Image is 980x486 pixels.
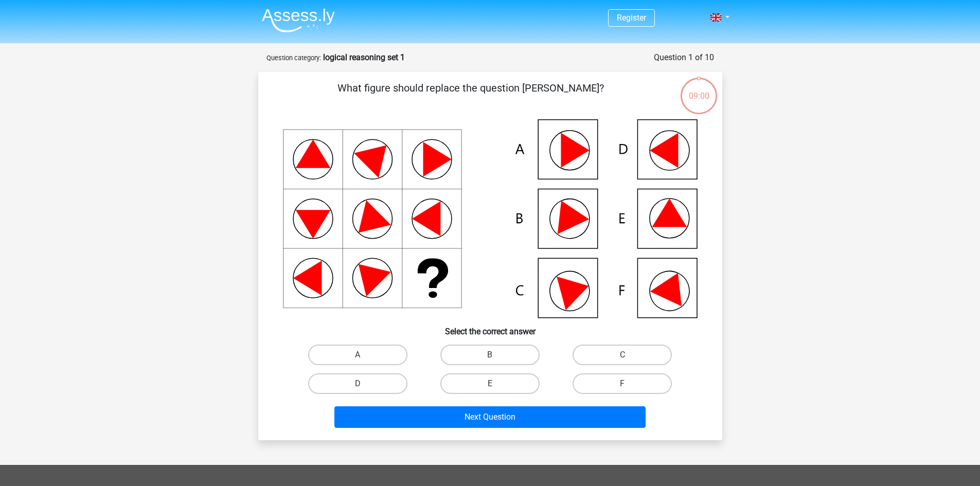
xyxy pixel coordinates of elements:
[440,373,540,394] label: E
[617,13,646,23] a: Register
[334,406,646,428] button: Next Question
[654,51,714,64] div: Question 1 of 10
[573,345,672,365] label: C
[680,77,718,102] div: 09:00
[262,8,335,32] img: Assessly
[275,80,667,111] p: What figure should replace the question [PERSON_NAME]?
[308,345,407,365] label: A
[275,318,706,336] h6: Select the correct answer
[323,52,405,62] strong: logical reasoning set 1
[440,345,540,365] label: B
[573,373,672,394] label: F
[266,54,321,62] small: Question category:
[308,373,407,394] label: D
